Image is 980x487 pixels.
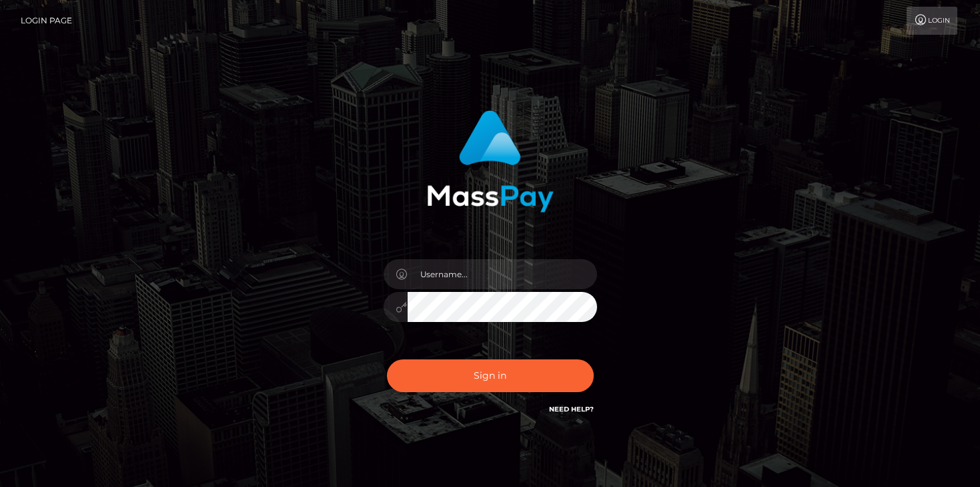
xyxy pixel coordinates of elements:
[907,7,957,35] a: Login
[408,259,597,289] input: Username...
[387,359,594,392] button: Sign in
[549,405,594,414] a: Need Help?
[21,7,72,35] a: Login Page
[427,110,554,212] img: MassPay Login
